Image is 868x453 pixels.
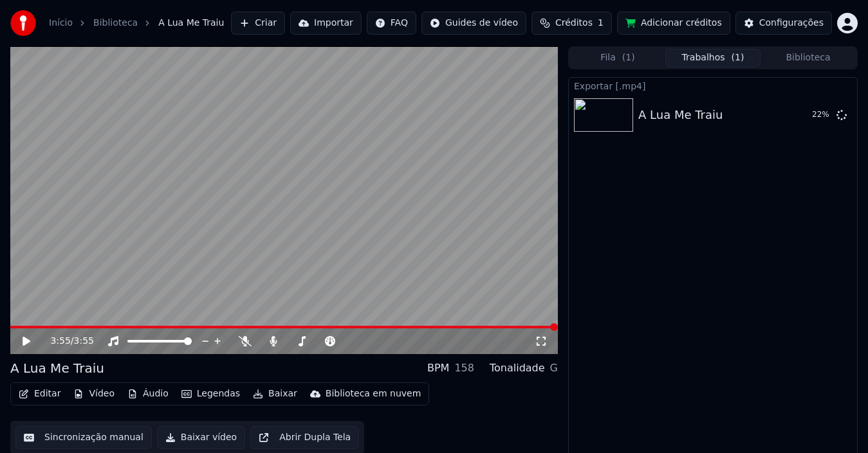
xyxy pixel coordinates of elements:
button: Editar [14,385,66,403]
button: Trabalhos [665,49,761,67]
div: Exportar [.mp4] [569,78,857,93]
button: Adicionar créditos [617,12,730,35]
a: Biblioteca [93,17,138,30]
span: ( 1 ) [732,51,744,64]
button: Fila [570,49,665,67]
div: G [550,360,558,376]
span: ( 1 ) [622,51,635,64]
div: Tonalidade [490,360,545,376]
div: BPM [427,360,449,376]
button: Áudio [122,385,174,403]
div: 22 % [812,110,831,120]
div: Configurações [759,17,824,30]
div: Biblioteca em nuvem [326,387,421,400]
nav: breadcrumb [49,17,224,30]
div: / [50,335,81,348]
span: 1 [598,17,604,30]
div: A Lua Me Traiu [10,359,104,377]
span: 3:55 [74,335,94,348]
span: Créditos [555,17,593,30]
button: Legendas [176,385,245,403]
a: Início [49,17,73,30]
button: Sincronização manual [15,426,152,449]
img: youka [10,10,36,36]
button: Configurações [735,12,832,35]
div: 158 [454,360,474,376]
button: Criar [231,12,285,35]
button: Baixar [248,385,302,403]
button: Créditos1 [531,12,612,35]
button: Biblioteca [761,49,856,67]
button: Baixar vídeo [157,426,245,449]
div: A Lua Me Traiu [638,106,723,124]
button: FAQ [367,12,416,35]
span: 3:55 [50,335,70,348]
button: Importar [290,12,362,35]
span: A Lua Me Traiu [158,17,224,30]
button: Vídeo [68,385,120,403]
button: Abrir Dupla Tela [250,426,359,449]
button: Guides de vídeo [421,12,526,35]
